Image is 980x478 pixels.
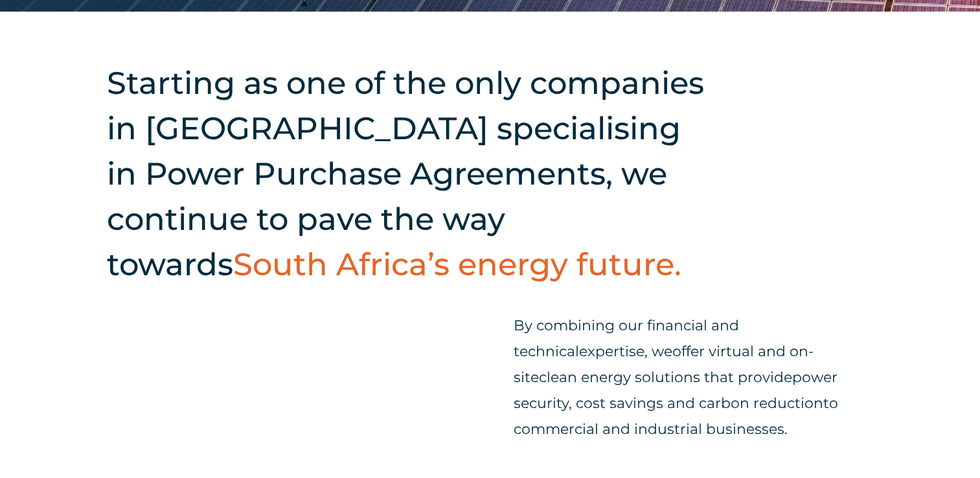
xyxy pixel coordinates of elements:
span: By combining our financial and technical [514,317,739,360]
span: we [652,343,672,360]
h2: Starting as one of the only companies in [GEOGRAPHIC_DATA] specialising in Power Purchase Agreeme... [107,60,717,287]
span: , [644,343,648,360]
span: South Africa’s energy future. [233,245,681,283]
span: expertise [579,343,644,360]
span: clean energy [539,369,631,386]
span: solutions that provide [635,369,792,386]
